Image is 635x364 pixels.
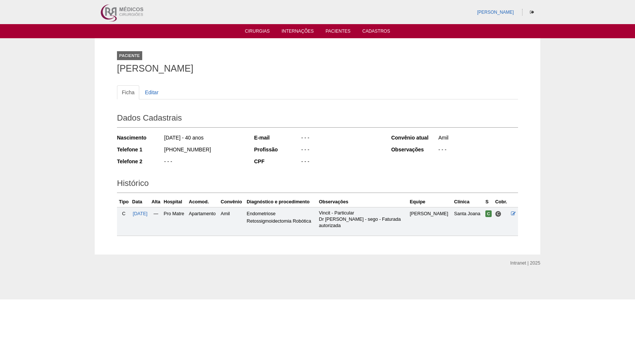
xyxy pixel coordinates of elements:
[188,197,219,207] th: Acomod.
[245,197,317,207] th: Diagnóstico e procedimento
[117,158,163,165] div: Telefone 2
[162,197,188,207] th: Hospital
[300,158,381,167] div: - - -
[118,210,129,217] div: C
[300,134,381,143] div: - - -
[117,85,139,99] a: Ficha
[281,29,314,36] a: Internações
[391,146,437,153] div: Observações
[484,197,494,207] th: S
[362,29,390,36] a: Cadastros
[117,64,518,73] h1: [PERSON_NAME]
[131,197,150,207] th: Data
[510,259,540,267] div: Intranet | 2025
[117,176,518,193] h2: Histórico
[133,211,147,216] a: [DATE]
[408,207,452,236] td: [PERSON_NAME]
[453,207,484,236] td: Santa Joana
[188,207,219,236] td: Apartamento
[485,210,492,217] span: Confirmada
[453,197,484,207] th: Clínica
[495,211,501,217] span: Consultório
[408,197,452,207] th: Equipe
[530,10,534,14] i: Sair
[219,207,245,236] td: Amil
[477,10,514,15] a: [PERSON_NAME]
[163,146,244,155] div: [PHONE_NUMBER]
[117,197,131,207] th: Tipo
[391,134,437,141] div: Convênio atual
[319,210,407,229] p: Vincit - Particular Dr [PERSON_NAME] - sego - Faturada autorizada
[163,134,244,143] div: [DATE] - 40 anos
[254,134,300,141] div: E-mail
[150,197,162,207] th: Alta
[150,207,162,236] td: —
[245,29,270,36] a: Cirurgias
[437,146,518,155] div: - - -
[117,146,163,153] div: Telefone 1
[494,197,509,207] th: Cobr.
[300,146,381,155] div: - - -
[140,85,163,99] a: Editar
[245,207,317,236] td: Endometriose Retossigmoidectomia Robótica
[437,134,518,143] div: Amil
[254,146,300,153] div: Profissão
[317,197,408,207] th: Observações
[254,158,300,165] div: CPF
[326,29,351,36] a: Pacientes
[117,111,518,128] h2: Dados Cadastrais
[219,197,245,207] th: Convênio
[117,51,142,60] div: Paciente
[117,134,163,141] div: Nascimento
[162,207,188,236] td: Pro Matre
[163,158,244,167] div: - - -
